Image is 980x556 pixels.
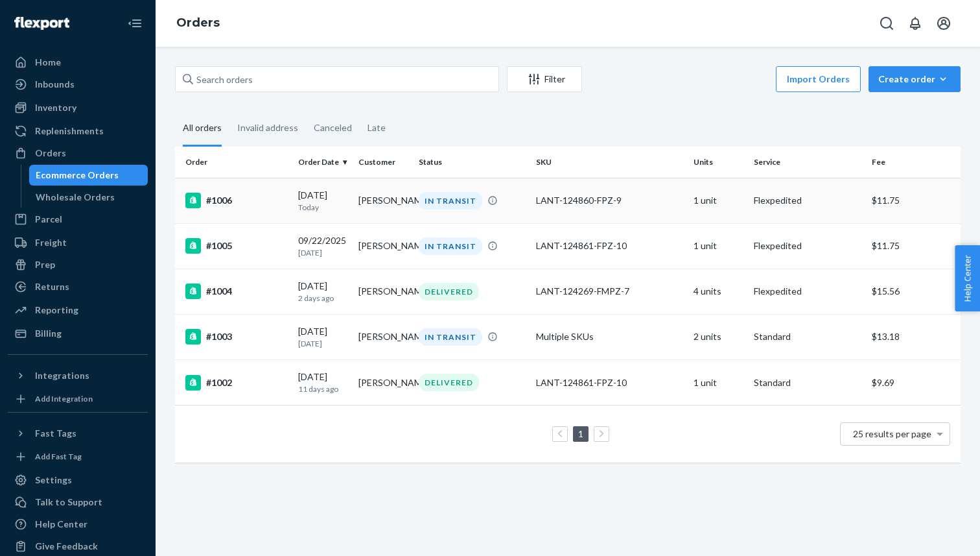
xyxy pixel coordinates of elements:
th: Service [749,147,867,178]
div: Wholesale Orders [36,191,115,204]
td: $15.56 [867,269,961,314]
div: #1006 [185,193,288,208]
a: Replenishments [8,121,148,141]
div: Customer [358,156,408,167]
div: #1005 [185,238,288,254]
p: Standard [754,376,861,389]
th: Order [175,147,293,178]
button: Open notifications [902,10,928,36]
td: 4 units [688,269,749,314]
div: Returns [35,280,69,293]
div: IN TRANSIT [419,328,482,346]
div: 09/22/2025 [298,234,348,258]
a: Inbounds [8,74,148,95]
p: Flexpedited [754,285,861,298]
div: Prep [35,258,55,271]
div: Fast Tags [35,427,76,440]
th: Order Date [293,147,353,178]
button: Integrations [8,365,148,386]
div: Create order [878,73,951,86]
div: Add Fast Tag [35,451,82,462]
a: Orders [176,16,220,30]
button: Help Center [955,245,980,311]
td: [PERSON_NAME] [353,178,414,223]
div: LANT-124269-FMPZ-7 [536,285,682,298]
td: $11.75 [867,223,961,269]
td: [PERSON_NAME] [353,360,414,405]
div: Late [367,111,386,145]
td: Multiple SKUs [531,314,688,359]
div: Help Center [35,518,87,531]
div: Talk to Support [35,496,102,509]
td: 2 units [688,314,749,359]
td: 1 unit [688,178,749,223]
input: Search orders [175,66,499,92]
div: All orders [183,111,222,147]
div: LANT-124860-FPZ-9 [536,194,682,207]
a: Reporting [8,300,148,320]
div: Settings [35,474,72,487]
div: IN TRANSIT [419,192,482,210]
div: Filter [507,73,581,86]
div: Freight [35,236,67,249]
th: SKU [531,147,688,178]
div: DELIVERED [419,374,479,391]
div: Reporting [35,304,78,317]
a: Orders [8,143,148,163]
a: Add Fast Tag [8,449,148,465]
a: Inventory [8,97,148,118]
td: [PERSON_NAME] [353,269,414,314]
a: Ecommerce Orders [29,165,148,186]
a: Talk to Support [8,492,148,513]
div: #1004 [185,284,288,299]
div: [DATE] [298,325,348,349]
td: 1 unit [688,360,749,405]
button: Create order [869,66,961,92]
button: Open account menu [931,10,957,36]
a: Prep [8,254,148,275]
p: Standard [754,330,861,343]
a: Freight [8,232,148,253]
div: Inventory [35,101,76,114]
td: $9.69 [867,360,961,405]
td: $11.75 [867,178,961,223]
td: [PERSON_NAME] [353,223,414,269]
div: Integrations [35,369,89,382]
th: Fee [867,147,961,178]
div: LANT-124861-FPZ-10 [536,376,682,389]
div: Ecommerce Orders [36,169,119,182]
img: Flexport logo [14,17,69,30]
a: Page 1 is your current page [576,428,586,439]
p: 2 days ago [298,293,348,304]
p: Today [298,202,348,213]
span: 25 results per page [853,428,931,439]
div: [DATE] [298,189,348,213]
button: Fast Tags [8,423,148,444]
div: IN TRANSIT [419,237,482,255]
p: Flexpedited [754,239,861,252]
ol: breadcrumbs [166,5,230,42]
div: Add Integration [35,393,93,404]
div: Orders [35,147,66,160]
p: [DATE] [298,338,348,349]
p: [DATE] [298,247,348,258]
button: Close Navigation [122,10,148,36]
th: Units [688,147,749,178]
div: Replenishments [35,125,104,138]
a: Returns [8,276,148,297]
a: Wholesale Orders [29,187,148,208]
div: #1003 [185,329,288,344]
a: Billing [8,323,148,344]
div: Give Feedback [35,540,98,553]
td: $13.18 [867,314,961,359]
td: 1 unit [688,223,749,269]
button: Open Search Box [874,10,900,36]
td: [PERSON_NAME] [353,314,414,359]
div: LANT-124861-FPZ-10 [536,239,682,252]
div: Canceled [314,111,352,145]
div: [DATE] [298,280,348,304]
a: Help Center [8,514,148,535]
p: 11 days ago [298,383,348,394]
div: Billing [35,327,62,340]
